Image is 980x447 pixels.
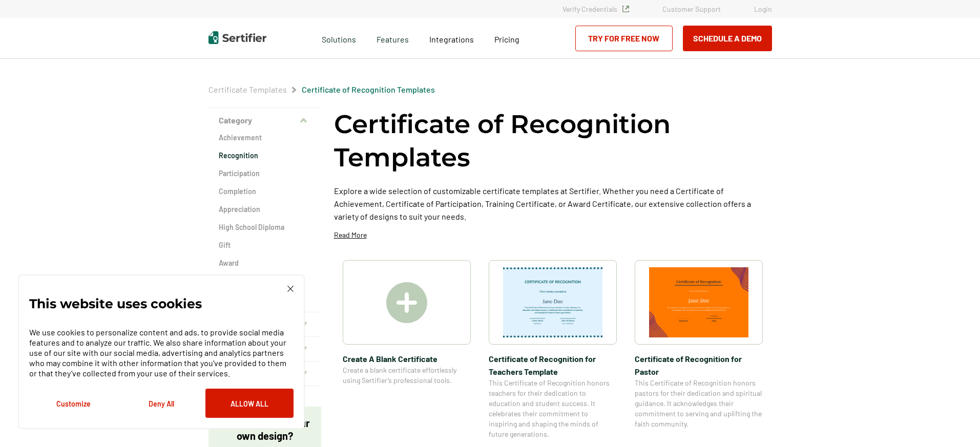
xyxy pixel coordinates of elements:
[429,32,474,45] a: Integrations
[635,352,763,378] span: Certificate of Recognition for Pastor
[386,282,427,323] img: Create A Blank Certificate
[219,258,311,268] a: Award
[219,204,311,215] a: Appreciation
[575,26,673,51] a: Try for Free Now
[219,240,311,250] a: Gift
[494,34,519,44] span: Pricing
[377,32,409,45] span: Features
[322,32,356,45] span: Solutions
[649,267,748,337] img: Certificate of Recognition for Pastor
[489,352,617,378] span: Certificate of Recognition for Teachers Template
[334,108,772,174] h1: Certificate of Recognition Templates
[287,286,294,292] img: Cookie Popup Close
[208,108,321,133] button: Category
[343,352,471,365] span: Create A Blank Certificate
[622,6,629,12] img: Verified
[29,389,117,418] button: Customize
[683,26,772,51] button: Schedule a Demo
[503,267,602,337] img: Certificate of Recognition for Teachers Template
[429,34,474,44] span: Integrations
[117,389,205,418] button: Deny All
[494,32,519,45] a: Pricing
[219,151,311,161] a: Recognition
[489,378,617,439] span: This Certificate of Recognition honors teachers for their dedication to education and student suc...
[219,186,311,197] a: Completion
[662,5,721,13] a: Customer Support
[635,378,763,429] span: This Certificate of Recognition honors pastors for their dedication and spiritual guidance. It ac...
[302,84,435,94] a: Certificate of Recognition Templates
[208,84,287,94] a: Certificate Templates
[334,230,367,240] p: Read More
[219,133,311,143] a: Achievement
[754,5,772,13] a: Login
[205,389,294,418] button: Allow All
[334,184,772,223] p: Explore a wide selection of customizable certificate templates at Sertifier. Whether you need a C...
[208,84,435,95] div: Breadcrumb
[29,327,294,378] p: We use cookies to personalize content and ads, to provide social media features and to analyze ou...
[562,5,629,13] a: Verify Credentials
[635,260,763,439] a: Certificate of Recognition for PastorCertificate of Recognition for PastorThis Certificate of Rec...
[208,133,321,312] div: Category
[29,299,202,309] p: This website uses cookies
[489,260,617,439] a: Certificate of Recognition for Teachers TemplateCertificate of Recognition for Teachers TemplateT...
[343,365,471,386] span: Create a blank certificate effortlessly using Sertifier’s professional tools.
[219,417,311,442] p: Want to create your own design?
[219,222,311,232] a: High School Diploma
[219,168,311,179] a: Participation
[929,398,980,447] iframe: Chat Widget
[208,31,266,44] img: Sertifier | Digital Credentialing Platform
